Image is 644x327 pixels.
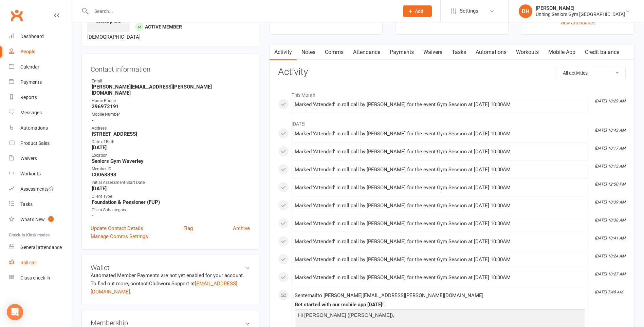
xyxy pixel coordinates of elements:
a: Product Sales [9,136,72,151]
div: Marked 'Attended' in roll call by [PERSON_NAME] for the event Gym Session at [DATE] 10:00AM [295,131,585,137]
div: Marked 'Attended' in roll call by [PERSON_NAME] for the event Gym Session at [DATE] 10:00AM [295,239,585,245]
a: Attendance [348,44,385,60]
p: Hi [PERSON_NAME] ([PERSON_NAME]), [296,311,584,321]
no-payment-system: Automated Member Payments are not yet enabled for your account. To find out more, contact Clubwor... [91,272,244,295]
i: [DATE] 10:43 AM [595,128,625,133]
div: Get started with our mobile app [DATE]! [295,302,585,308]
div: Workouts [20,171,41,176]
a: Automations [471,44,511,60]
strong: Foundation & Pensioner (FUP) [92,199,250,205]
div: Class check-in [20,275,50,281]
a: Assessments [9,181,72,197]
a: Tasks [447,44,471,60]
button: Add [403,5,432,17]
div: Calendar [20,64,39,70]
strong: [PERSON_NAME][EMAIL_ADDRESS][PERSON_NAME][DOMAIN_NAME] [92,84,250,96]
span: Active member [145,24,182,30]
i: [DATE] 10:38 AM [595,218,625,223]
div: Automations [20,125,48,131]
div: [PERSON_NAME] [536,5,625,11]
div: Waivers [20,156,37,161]
a: People [9,44,72,59]
a: What's New1 [9,212,72,227]
div: Member ID [92,166,250,172]
i: [DATE] 10:24 AM [595,254,625,258]
a: Clubworx [8,7,25,24]
a: view attendance [560,20,595,25]
div: Initial Assessment Start Date [92,179,250,186]
div: Home Phone [92,98,250,104]
strong: C0068393 [92,172,250,178]
div: Marked 'Attended' in roll call by [PERSON_NAME] for the event Gym Session at [DATE] 10:00AM [295,102,585,108]
h3: Activity [278,67,626,77]
i: [DATE] 10:39 AM [595,200,625,205]
li: This Month [278,88,626,99]
a: Class kiosk mode [9,270,72,286]
span: Sent email to [PERSON_NAME][EMAIL_ADDRESS][PERSON_NAME][DOMAIN_NAME] [295,292,483,299]
div: Tasks [20,201,33,207]
div: Marked 'Attended' in roll call by [PERSON_NAME] for the event Gym Session at [DATE] 10:00AM [295,275,585,281]
div: DH [519,4,532,18]
i: [DATE] 10:41 AM [595,236,625,241]
span: 1 [48,216,54,222]
div: General attendance [20,245,62,250]
strong: - [92,213,250,219]
div: Marked 'Attended' in roll call by [PERSON_NAME] for the event Gym Session at [DATE] 10:00AM [295,221,585,227]
div: Messages [20,110,42,115]
div: Open Intercom Messenger [7,304,23,320]
i: [DATE] 12:50 PM [595,182,625,187]
a: Payments [9,75,72,90]
div: Date of Birth [92,139,250,145]
a: Calendar [9,59,72,75]
a: Manage Comms Settings [91,232,148,241]
a: Reports [9,90,72,105]
div: Email [92,78,250,84]
div: Address [92,125,250,132]
i: [DATE] 10:29 AM [595,99,625,103]
a: Update Contact Details [91,224,143,232]
div: Payments [20,79,42,85]
div: Product Sales [20,140,50,146]
div: People [20,49,36,54]
li: [DATE] [278,117,626,128]
div: Roll call [20,260,36,265]
strong: [STREET_ADDRESS] [92,131,250,137]
a: Workouts [511,44,544,60]
i: [DATE] 10:17 AM [595,146,625,151]
a: Notes [297,44,320,60]
div: Marked 'Attended' in roll call by [PERSON_NAME] for the event Gym Session at [DATE] 10:00AM [295,257,585,263]
div: Client Subcategory [92,207,250,213]
h3: Contact information [91,63,250,73]
a: [EMAIL_ADDRESS][DOMAIN_NAME] [91,281,237,295]
a: Comms [320,44,348,60]
span: Add [415,8,423,14]
a: Flag [183,224,193,232]
div: Uniting Seniors Gym [GEOGRAPHIC_DATA] [536,11,625,17]
strong: [DATE] [92,145,250,151]
input: Search... [89,6,394,16]
a: Tasks [9,197,72,212]
a: Workouts [9,166,72,181]
strong: [DATE] [92,186,250,192]
a: Dashboard [9,29,72,44]
strong: 296972191 [92,103,250,110]
div: Client Type [92,193,250,200]
div: Assessments [20,186,54,192]
div: Mobile Number [92,111,250,118]
i: [DATE] 7:48 AM [595,290,623,294]
div: Marked 'Attended' in roll call by [PERSON_NAME] for the event Gym Session at [DATE] 10:00AM [295,149,585,155]
a: Roll call [9,255,72,270]
div: What's New [20,217,45,222]
div: Marked 'Attended' in roll call by [PERSON_NAME] for the event Gym Session at [DATE] 10:00AM [295,203,585,209]
div: Marked 'Attended' in roll call by [PERSON_NAME] for the event Gym Session at [DATE] 10:00AM [295,185,585,191]
strong: Seniors Gym Waverley [92,158,250,164]
a: Credit balance [580,44,624,60]
a: Mobile App [544,44,580,60]
span: [DEMOGRAPHIC_DATA] [87,34,141,40]
a: Activity [270,44,297,60]
strong: - [92,117,250,123]
span: Settings [460,3,478,19]
div: Location [92,152,250,159]
a: General attendance kiosk mode [9,240,72,255]
a: Archive [233,224,250,232]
